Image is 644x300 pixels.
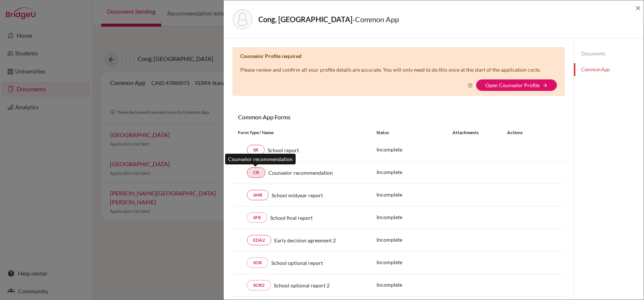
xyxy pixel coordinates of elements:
div: Actions [498,129,544,136]
span: - Common App [352,15,399,24]
p: Incomplete [376,191,452,198]
span: School final report [270,214,313,222]
a: Documents [574,47,644,60]
span: × [636,2,641,13]
button: Close [636,3,641,12]
span: School optional report [271,259,323,267]
a: SOR [247,258,268,268]
div: Form Type / Name [233,129,371,136]
p: Incomplete [376,146,452,153]
a: EDA2 [247,235,271,245]
p: Incomplete [376,168,452,176]
a: SOR2 [247,280,271,290]
div: Status [376,129,452,136]
strong: Cong, [GEOGRAPHIC_DATA] [258,15,352,24]
a: SFR [247,212,267,223]
h6: Common App Forms [233,113,399,120]
button: Open Counselor Profilearrow_forward [476,79,557,91]
div: Attachments [452,129,498,136]
p: Incomplete [376,236,452,243]
span: School optional report 2 [274,282,330,289]
p: Incomplete [376,213,452,221]
p: Please review and confirm all your profile details are accurate. You will only need to do this on... [240,66,541,74]
a: SR [247,145,265,155]
a: Common App [574,63,644,76]
a: SMR [247,190,269,200]
div: Counselor recommendation [225,154,296,164]
p: Incomplete [376,258,452,266]
a: CR [247,167,265,178]
i: arrow_forward [543,83,548,88]
span: School midyear report [272,191,323,199]
b: Counselor Profile required [240,53,302,59]
span: Counselor recommendation [268,169,333,177]
p: Incomplete [376,281,452,289]
span: Early decision agreement 2 [274,236,336,244]
a: Open Counselor Profile [485,82,540,88]
span: School report [268,146,299,154]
